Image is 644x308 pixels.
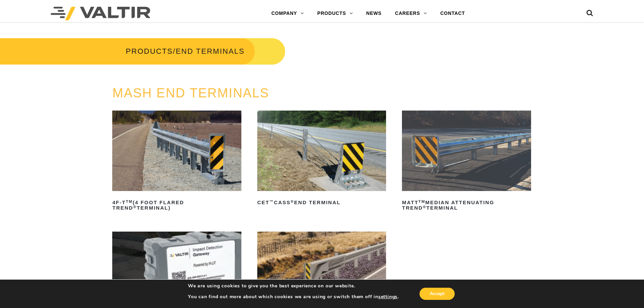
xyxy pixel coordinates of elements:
[188,283,399,289] p: We are using cookies to give you the best experience on our website.
[402,111,531,213] a: MATTTMMedian Attenuating TREND®Terminal
[378,294,398,300] button: settings
[133,205,137,209] sup: ®
[51,7,150,20] img: Valtir
[176,47,245,55] span: END TERMINALS
[265,7,311,20] a: COMPANY
[112,197,241,213] h2: 4F-T (4 Foot Flared TREND Terminal)
[257,197,386,208] h2: CET CASS End Terminal
[311,7,360,20] a: PRODUCTS
[433,7,472,20] a: CONTACT
[388,7,434,20] a: CAREERS
[269,199,274,204] sup: ™
[423,205,426,209] sup: ®
[402,197,531,213] h2: MATT Median Attenuating TREND Terminal
[291,199,294,204] sup: ®
[126,199,133,204] sup: TM
[359,7,388,20] a: NEWS
[420,288,455,300] button: Accept
[126,47,173,55] a: PRODUCTS
[419,199,425,204] sup: TM
[188,294,399,300] p: You can find out more about which cookies we are using or switch them off in .
[257,111,386,208] a: CET™CASS®End Terminal
[112,86,269,100] a: MASH END TERMINALS
[112,111,241,213] a: 4F-TTM(4 Foot Flared TREND®Terminal)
